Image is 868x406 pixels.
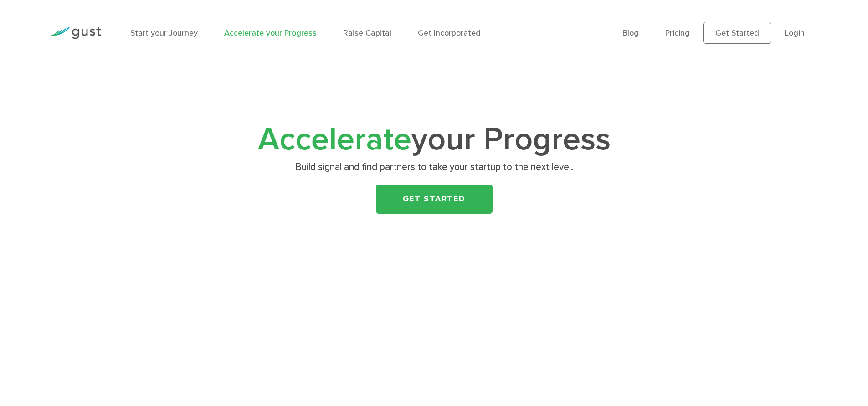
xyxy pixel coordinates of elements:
a: Get Started [703,22,771,44]
a: Login [785,28,805,38]
a: Blog [622,28,639,38]
a: Get Incorporated [418,28,481,38]
p: Build signal and find partners to take your startup to the next level. [257,161,611,174]
a: Pricing [665,28,690,38]
a: Raise Capital [343,28,391,38]
a: Start your Journey [130,28,198,38]
a: Accelerate your Progress [224,28,317,38]
img: Gust Logo [50,27,101,39]
a: Get Started [376,185,493,214]
h1: your Progress [254,125,614,154]
span: Accelerate [258,120,411,159]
